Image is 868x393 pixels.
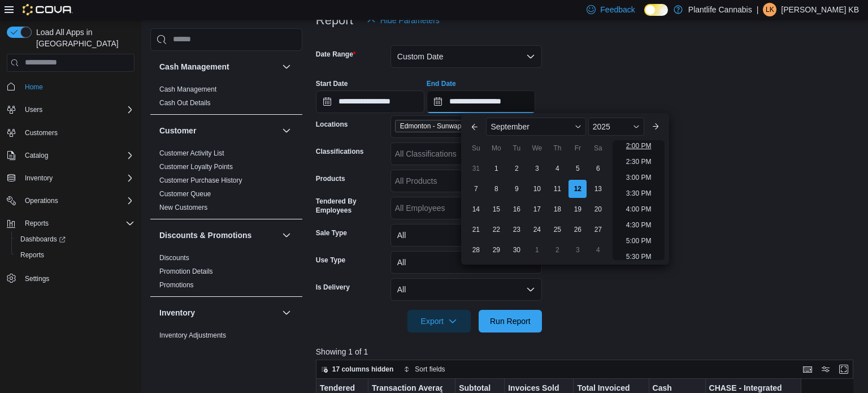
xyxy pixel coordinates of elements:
span: Customer Purchase History [159,176,242,185]
li: 3:00 PM [622,171,656,184]
li: 5:30 PM [622,250,656,264]
span: Reports [16,248,134,262]
div: day-23 [507,221,526,239]
div: Button. Open the year selector. 2025 is currently selected. [588,118,644,136]
span: Home [20,80,134,94]
li: 2:00 PM [622,139,656,153]
span: Inventory [25,174,53,183]
a: Inventory Adjustments [159,331,226,339]
a: New Customers [159,204,207,211]
div: day-20 [589,200,607,218]
span: 2025 [593,122,610,131]
div: day-18 [548,200,566,218]
span: New Customers [159,203,207,212]
button: Reports [11,247,139,263]
a: Discounts [159,254,189,262]
div: day-26 [568,221,587,239]
label: Is Delivery [316,283,350,292]
span: Users [20,103,134,116]
span: Home [25,83,43,92]
a: Customers [20,126,62,140]
button: Operations [2,193,139,209]
p: Plantlife Cannabis [688,3,752,16]
h3: Cash Management [159,61,229,72]
div: day-30 [507,241,526,259]
button: Cash Management [280,60,293,74]
div: day-29 [487,241,505,259]
button: Catalog [2,148,139,163]
input: Press the down key to open a popover containing a calendar. [316,90,424,113]
a: Promotions [159,281,194,289]
ul: Time [613,140,664,260]
button: Customer [280,124,293,137]
div: day-3 [568,241,587,259]
label: Locations [316,120,348,129]
button: All [390,251,542,274]
a: Settings [20,272,54,286]
div: day-5 [568,159,587,178]
span: Catalog [20,149,134,162]
p: | [757,3,759,16]
button: Reports [20,217,53,230]
div: Discounts & Promotions [150,251,302,296]
div: day-9 [507,180,526,198]
label: Use Type [316,256,345,265]
div: day-21 [467,221,485,239]
div: Mo [487,139,505,157]
button: Discounts & Promotions [280,228,293,242]
span: Edmonton - Sunwapta [395,120,481,132]
li: 2:30 PM [622,155,656,169]
label: Start Date [316,79,348,88]
span: Discounts [159,253,189,262]
h3: Inventory [159,307,195,318]
button: All [390,224,542,247]
button: Custom Date [390,45,542,68]
button: Home [2,79,139,95]
div: day-10 [528,180,546,198]
button: Inventory [2,170,139,186]
button: Inventory [280,306,293,319]
div: day-28 [467,241,485,259]
div: September, 2025 [466,158,608,260]
span: Promotion Details [159,267,213,276]
div: day-31 [467,159,485,178]
div: day-17 [528,200,546,218]
li: 5:00 PM [622,234,656,248]
button: 17 columns hidden [316,362,398,376]
span: Reports [25,219,49,228]
div: day-7 [467,180,485,198]
div: day-19 [568,200,587,218]
span: Run Report [490,316,531,327]
div: Fr [568,139,587,157]
a: Cash Management [159,85,216,93]
div: Cash Management [150,83,302,114]
span: Load All Apps in [GEOGRAPHIC_DATA] [32,27,134,49]
div: Liam KB [763,3,776,16]
span: Settings [20,271,134,285]
button: Sort fields [399,362,449,376]
div: Customer [150,146,302,219]
button: Customer [159,125,277,136]
button: All [390,278,542,301]
span: Edmonton - Sunwapta [400,120,467,132]
button: Inventory [159,307,277,318]
div: day-2 [548,241,566,259]
span: Cash Out Details [159,98,211,107]
span: Inventory by Product Historical [159,344,251,353]
p: Showing 1 of 1 [316,346,859,357]
label: Date Range [316,50,356,59]
button: Customers [2,124,139,141]
span: Inventory Adjustments [159,331,226,340]
span: Users [25,105,42,114]
span: Inventory [20,171,134,185]
div: day-25 [548,221,566,239]
span: Dark Mode [644,16,645,16]
li: 4:00 PM [622,202,656,216]
a: Reports [16,248,49,262]
button: Users [20,103,47,116]
div: day-4 [589,241,607,259]
div: day-15 [487,200,505,218]
a: Dashboards [16,232,70,246]
span: Sort fields [415,365,445,374]
label: End Date [427,79,456,88]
